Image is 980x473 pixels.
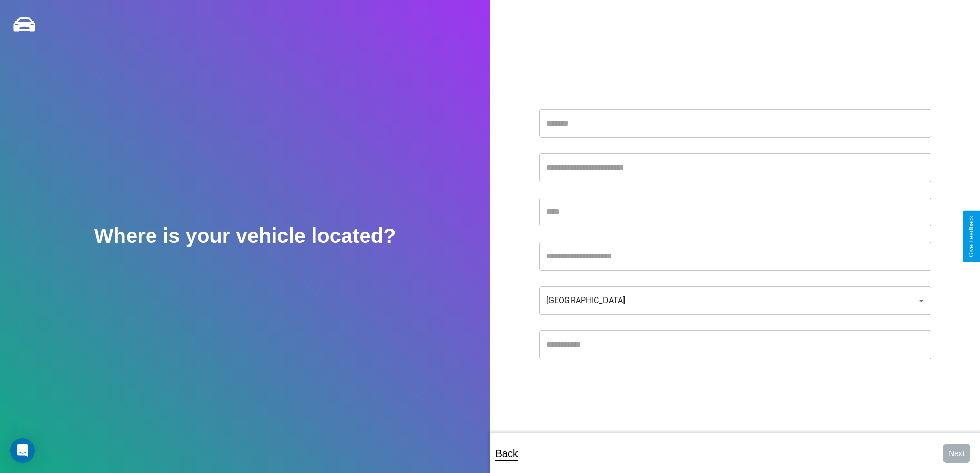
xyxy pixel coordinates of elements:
[94,224,396,248] h2: Where is your vehicle located?
[10,438,35,463] div: Open Intercom Messenger
[968,216,975,257] div: Give Feedback
[539,286,931,315] div: [GEOGRAPHIC_DATA]
[495,444,518,463] p: Back
[943,444,970,463] button: Next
